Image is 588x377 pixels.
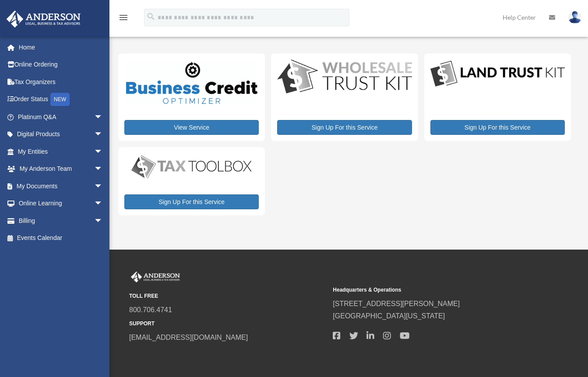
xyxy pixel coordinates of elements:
[94,177,112,195] span: arrow_drop_down
[129,334,248,341] a: [EMAIL_ADDRESS][DOMAIN_NAME]
[124,194,259,209] a: Sign Up For this Service
[6,177,116,195] a: My Documentsarrow_drop_down
[129,319,327,328] small: SUPPORT
[333,312,445,320] a: [GEOGRAPHIC_DATA][US_STATE]
[6,195,116,212] a: Online Learningarrow_drop_down
[6,160,116,178] a: My Anderson Teamarrow_drop_down
[333,285,530,295] small: Headquarters & Operations
[94,108,112,126] span: arrow_drop_down
[277,120,412,135] a: Sign Up For this Service
[4,11,83,28] img: Anderson Advisors Platinum Portal
[129,292,327,301] small: TOLL FREE
[430,120,565,135] a: Sign Up For this Service
[50,93,70,106] div: NEW
[94,212,112,230] span: arrow_drop_down
[6,56,116,74] a: Online Ordering
[6,143,116,160] a: My Entitiesarrow_drop_down
[94,143,112,161] span: arrow_drop_down
[129,306,172,314] a: 800.706.4741
[568,11,581,24] img: User Pic
[118,15,129,23] a: menu
[6,229,116,247] a: Events Calendar
[333,300,460,307] a: [STREET_ADDRESS][PERSON_NAME]
[6,126,112,143] a: Digital Productsarrow_drop_down
[124,153,259,180] img: taxtoolbox_new-1.webp
[6,73,116,91] a: Tax Organizers
[6,212,116,229] a: Billingarrow_drop_down
[6,108,116,126] a: Platinum Q&Aarrow_drop_down
[277,60,412,95] img: WS-Trust-Kit-lgo-1.jpg
[146,12,156,21] i: search
[94,160,112,178] span: arrow_drop_down
[94,195,112,213] span: arrow_drop_down
[124,120,259,135] a: View Service
[430,60,565,88] img: LandTrust_lgo-1.jpg
[118,12,129,23] i: menu
[94,126,112,144] span: arrow_drop_down
[6,91,116,109] a: Order StatusNEW
[6,39,116,56] a: Home
[129,271,182,283] img: Anderson Advisors Platinum Portal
